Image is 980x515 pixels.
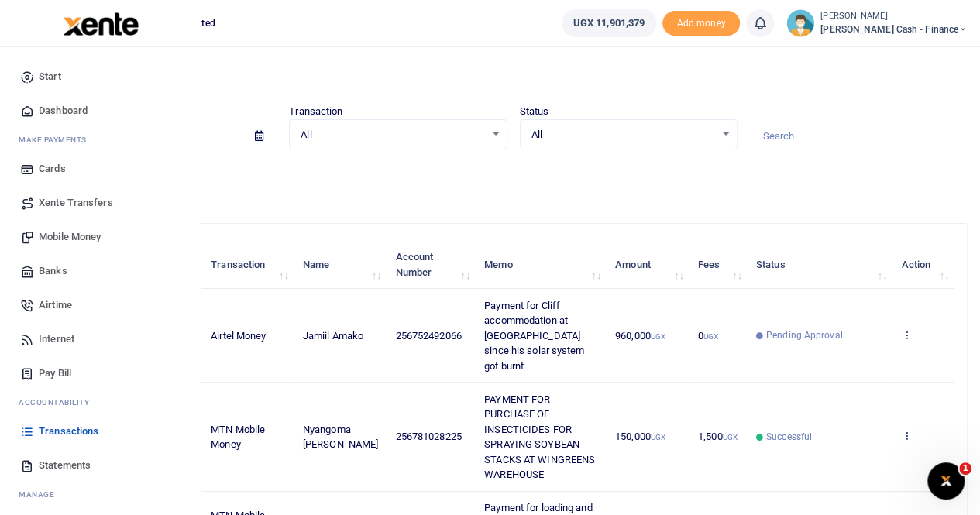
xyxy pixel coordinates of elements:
span: countability [30,397,89,408]
small: UGX [651,332,665,341]
th: Status: activate to sort column ascending [748,241,892,289]
small: UGX [703,332,718,341]
a: Cards [12,152,188,186]
a: Mobile Money [12,220,188,254]
a: Airtime [12,288,188,322]
small: UGX [651,433,665,441]
th: Amount: activate to sort column ascending [607,241,689,289]
li: Toup your wallet [662,11,740,36]
span: Mobile Money [39,229,101,245]
img: logo-large [64,12,139,36]
a: profile-user [PERSON_NAME] [PERSON_NAME] Cash - Finance [786,9,968,37]
a: Xente Transfers [12,186,188,220]
span: 256781028225 [396,431,462,442]
span: Cards [39,161,66,177]
p: Download [59,168,968,184]
a: Start [12,60,188,94]
span: Airtel Money [211,330,266,342]
span: ake Payments [26,134,87,146]
span: [PERSON_NAME] Cash - Finance [820,22,968,36]
span: 1 [959,462,971,475]
th: Fees: activate to sort column ascending [689,241,748,289]
a: Pay Bill [12,356,188,390]
a: Statements [12,448,188,482]
span: All [531,127,715,142]
th: Action: activate to sort column ascending [892,241,954,289]
a: Banks [12,254,188,288]
a: Dashboard [12,94,188,128]
span: 960,000 [615,330,665,342]
th: Memo: activate to sort column ascending [476,241,607,289]
span: Nyangoma [PERSON_NAME] [303,424,378,451]
span: Jamiil Amako [303,330,363,342]
img: profile-user [786,9,814,37]
span: Successful [766,430,812,444]
span: Internet [39,331,74,347]
span: Xente Transfers [39,195,113,211]
span: Pay Bill [39,366,71,381]
a: UGX 11,901,379 [562,9,656,37]
li: Wallet ballance [555,9,662,37]
iframe: Intercom live chat [927,462,965,500]
li: Ac [12,390,188,414]
small: UGX [722,433,737,441]
label: Status [520,104,549,119]
span: Start [39,69,61,84]
span: 256752492066 [396,330,462,342]
a: Add money [662,16,740,28]
label: Transaction [289,104,342,119]
input: Search [750,123,968,149]
a: Internet [12,322,188,356]
span: Transactions [39,424,98,439]
li: M [12,128,188,152]
span: Add money [662,11,740,36]
span: Banks [39,263,67,279]
th: Transaction: activate to sort column ascending [202,241,294,289]
a: logo-small logo-large logo-large [62,17,139,29]
th: Name: activate to sort column ascending [294,241,387,289]
span: Statements [39,458,91,473]
span: 0 [698,330,718,342]
li: M [12,482,188,506]
span: UGX 11,901,379 [573,15,645,31]
a: Transactions [12,414,188,448]
h4: Transactions [59,67,968,84]
span: All [301,127,484,142]
span: PAYMENT FOR PURCHASE OF INSECTICIDES FOR SPRAYING SOYBEAN STACKS AT WINGREENS WAREHOUSE [484,393,595,481]
span: Airtime [39,297,72,313]
span: MTN Mobile Money [211,424,265,451]
span: anage [26,489,55,500]
span: Dashboard [39,103,88,118]
span: Payment for Cliff accommodation at [GEOGRAPHIC_DATA] since his solar system got burnt [484,300,584,372]
span: 150,000 [615,431,665,442]
th: Account Number: activate to sort column ascending [387,241,476,289]
span: Pending Approval [766,328,843,342]
span: 1,500 [698,431,738,442]
small: [PERSON_NAME] [820,10,968,23]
